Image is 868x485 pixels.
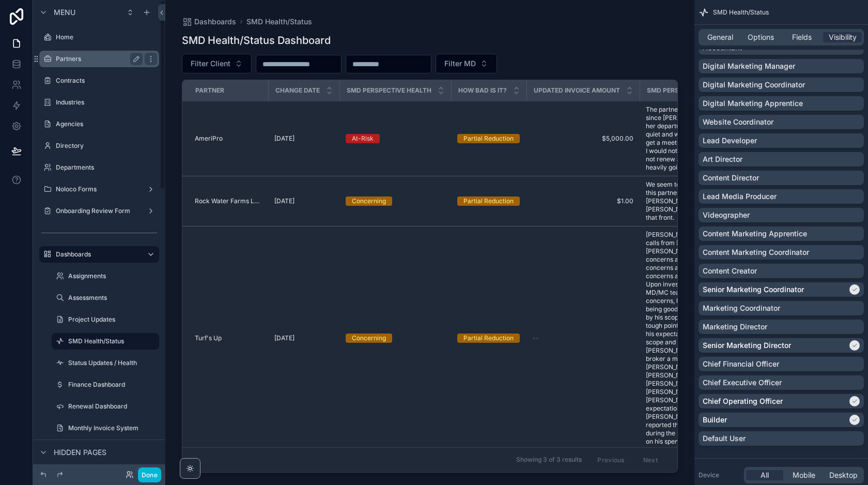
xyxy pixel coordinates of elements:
[703,98,803,109] p: Digital Marketing Apprentice
[713,8,769,17] span: SMD Health/Status
[703,415,727,425] p: Builder
[52,355,159,371] a: Status Updates / Health
[458,86,507,95] span: How bad is it?
[703,191,777,202] p: Lead Media Producer
[52,398,159,415] a: Renewal Dashboard
[56,250,138,259] label: Dashboards
[703,229,807,239] p: Content Marketing Apprentice
[829,32,857,42] span: Visibility
[703,173,759,183] p: Content Director
[703,117,773,127] p: Website Coordinator
[56,55,138,63] label: Partners
[56,33,157,41] label: Home
[703,340,791,351] p: Senior Marketing Director
[347,86,431,95] span: SMD Perspective Health
[138,467,161,482] button: Done
[39,138,159,154] a: Directory
[39,203,159,219] a: Onboarding Review Form
[703,433,746,444] p: Default User
[39,51,159,67] a: Partners
[39,116,159,132] a: Agencies
[647,86,741,95] span: SMD Perspective Explainer
[68,424,157,432] label: Monthly Invoice System
[703,359,779,369] p: Chief Financial Officer
[703,80,805,90] p: Digital Marketing Coordinator
[703,210,750,220] p: Videographer
[534,86,620,95] span: Updated Invoice Amount
[56,98,157,107] label: Industries
[56,185,143,193] label: Noloco Forms
[54,7,75,18] span: Menu
[68,272,157,280] label: Assignments
[703,377,782,388] p: Chief Executive Officer
[703,303,780,313] p: Marketing Coordinator
[39,246,159,263] a: Dashboards
[703,266,757,276] p: Content Creator
[68,294,157,302] label: Assessments
[275,86,320,95] span: Change Date
[703,61,795,71] p: Digital Marketing Manager
[195,86,224,95] span: Partner
[516,456,582,464] span: Showing 3 of 3 results
[703,396,783,406] p: Chief Operating Officer
[52,268,159,284] a: Assignments
[68,381,157,389] label: Finance Dashboard
[39,159,159,176] a: Departments
[56,142,157,150] label: Directory
[52,290,159,306] a: Assessments
[68,315,157,324] label: Project Updates
[748,32,774,42] span: Options
[52,420,159,436] a: Monthly Invoice System
[54,447,106,458] span: Hidden pages
[39,181,159,198] a: Noloco Forms
[52,376,159,393] a: Finance Dashboard
[68,337,153,345] label: SMD Health/Status
[703,135,757,146] p: Lead Developer
[52,333,159,350] a: SMD Health/Status
[52,311,159,328] a: Project Updates
[68,359,157,367] label: Status Updates / Health
[56,207,143,215] label: Onboarding Review Form
[707,32,733,42] span: General
[792,32,812,42] span: Fields
[56,163,157,172] label: Departments
[56,77,157,85] label: Contracts
[39,72,159,89] a: Contracts
[703,154,742,164] p: Art Director
[39,29,159,46] a: Home
[703,322,767,332] p: Marketing Director
[68,402,157,411] label: Renewal Dashboard
[703,284,804,295] p: Senior Marketing Coordinator
[39,94,159,111] a: Industries
[56,120,157,128] label: Agencies
[703,247,809,257] p: Content Marketing Coordinator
